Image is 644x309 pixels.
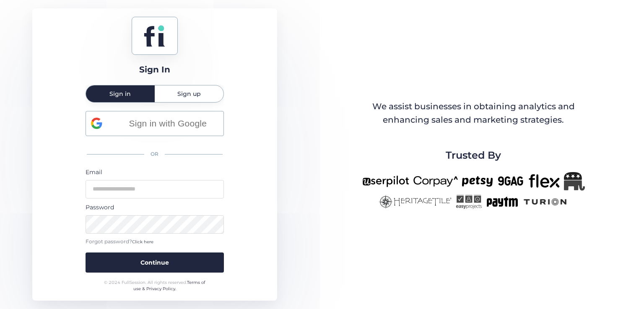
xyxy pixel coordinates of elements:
[497,172,525,191] img: 9gag-new.png
[529,172,560,191] img: flex-new.png
[462,172,493,191] img: petsy-new.png
[86,238,224,246] div: Forgot password?
[522,195,568,209] img: turion-new.png
[413,172,458,191] img: corpay-new.png
[86,167,224,177] div: Email
[363,100,584,126] div: We assist businesses in obtaining analytics and enhancing sales and marketing strategies.
[446,147,501,163] span: Trusted By
[139,63,170,76] div: Sign In
[362,172,409,191] img: userpilot-new.png
[456,195,482,209] img: easyprojects-new.png
[140,258,169,267] span: Continue
[109,91,131,97] span: Sign in
[486,195,518,209] img: paytm-new.png
[100,279,209,292] div: © 2024 FullSession. All rights reserved.
[132,239,153,245] span: Click here
[564,172,585,191] img: Republicanlogo-bw.png
[379,195,452,209] img: heritagetile-new.png
[177,91,201,97] span: Sign up
[117,116,218,130] span: Sign in with Google
[86,203,224,212] div: Password
[86,145,224,163] div: OR
[86,252,224,273] button: Continue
